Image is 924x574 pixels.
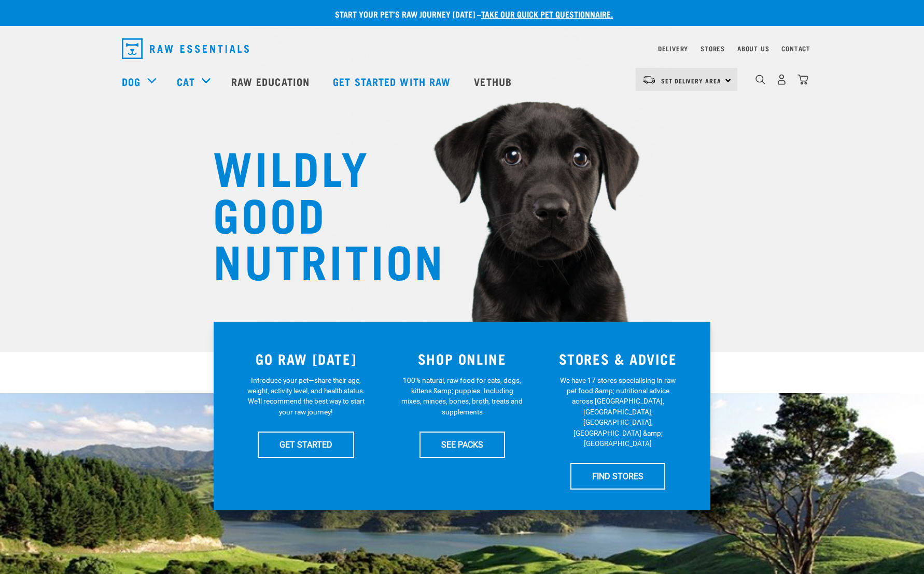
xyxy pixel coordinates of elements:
[401,375,523,418] p: 100% natural, raw food for cats, dogs, kittens &amp; puppies. Including mixes, minces, bones, bro...
[390,351,534,367] h3: SHOP ONLINE
[114,34,810,63] nav: dropdown navigation
[755,75,765,84] img: home-icon-1@2x.png
[177,74,194,89] a: Cat
[701,47,725,50] a: Stores
[642,75,656,84] img: van-moving.png
[557,375,679,449] p: We have 17 stores specialising in raw pet food &amp; nutritional advice across [GEOGRAPHIC_DATA],...
[234,351,378,367] h3: GO RAW [DATE]
[323,61,464,102] a: Get started with Raw
[658,47,688,50] a: Delivery
[245,375,367,418] p: Introduce your pet—share their age, weight, activity level, and health status. We'll recommend th...
[570,463,665,489] a: FIND STORES
[661,79,721,82] span: Set Delivery Area
[122,74,141,89] a: Dog
[737,47,769,50] a: About Us
[221,61,323,102] a: Raw Education
[797,74,808,85] img: home-icon@2x.png
[781,47,810,50] a: Contact
[546,351,690,367] h3: STORES & ADVICE
[213,142,421,282] h1: WILDLY GOOD NUTRITION
[481,11,613,16] a: take our quick pet questionnaire.
[464,61,525,102] a: Vethub
[776,74,787,85] img: user.png
[122,38,249,59] img: Raw Essentials Logo
[258,432,354,457] a: GET STARTED
[419,432,505,457] a: SEE PACKS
